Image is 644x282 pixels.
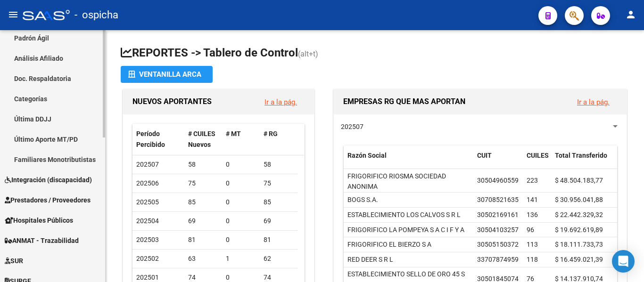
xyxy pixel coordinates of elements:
[188,159,218,170] div: 58
[5,235,79,246] span: ANMAT - Trazabilidad
[625,9,636,20] mat-icon: person
[136,198,159,206] span: 202505
[222,124,260,155] datatable-header-cell: # MT
[477,225,519,235] div: 30504103257
[341,123,363,130] span: 202507
[226,234,256,245] div: 0
[264,178,294,189] div: 75
[136,255,159,262] span: 202502
[347,152,387,159] span: Razón Social
[555,241,603,248] span: $ 18.111.733,73
[264,159,294,170] div: 58
[136,130,165,148] span: Período Percibido
[347,209,461,220] div: ESTABLECIMIENTO LOS CALVOS S R L
[74,5,118,25] span: - ospicha
[184,124,222,155] datatable-header-cell: # CUILES Nuevos
[527,241,538,248] span: 113
[347,254,393,265] div: RED DEER S R L
[226,216,256,226] div: 0
[264,197,294,208] div: 85
[5,175,92,185] span: Integración (discapacidad)
[555,196,603,203] span: $ 30.956.041,88
[226,178,256,189] div: 0
[298,49,318,58] span: (alt+t)
[527,211,538,218] span: 136
[527,196,538,203] span: 141
[570,93,617,111] button: Ir a la pág.
[132,97,212,106] span: NUEVOS APORTANTES
[477,254,519,265] div: 33707874959
[555,256,603,263] span: $ 16.459.021,39
[347,225,464,235] div: FRIGORIFICO LA POMPEYA S A C I F Y A
[188,130,215,148] span: # CUILES Nuevos
[188,216,218,226] div: 69
[257,93,305,111] button: Ir a la pág.
[8,9,19,20] mat-icon: menu
[136,274,159,281] span: 202501
[477,152,492,159] span: CUIT
[136,161,159,168] span: 202507
[226,130,241,137] span: # MT
[577,98,610,106] a: Ir a la pág.
[555,211,603,218] span: $ 22.442.329,32
[477,175,519,186] div: 30504960559
[343,97,465,106] span: EMPRESAS RG QUE MAS APORTAN
[188,234,218,245] div: 81
[226,159,256,170] div: 0
[347,171,470,193] div: FRIGORIFICO RIOSMA SOCIEDAD ANONIMA
[128,66,205,83] div: Ventanilla ARCA
[226,253,256,264] div: 1
[527,256,538,263] span: 118
[264,98,297,106] a: Ir a la pág.
[121,45,629,62] h1: REPORTES -> Tablero de Control
[527,177,538,184] span: 223
[527,226,534,234] span: 96
[473,145,523,177] datatable-header-cell: CUIT
[477,239,519,250] div: 30505150372
[477,194,519,205] div: 30708521635
[264,130,278,137] span: # RG
[555,226,603,234] span: $ 19.692.619,89
[344,145,473,177] datatable-header-cell: Razón Social
[612,250,635,273] div: Open Intercom Messenger
[347,239,431,250] div: FRIGORIFICO EL BIERZO S A
[523,145,551,177] datatable-header-cell: CUILES
[188,253,218,264] div: 63
[527,152,549,159] span: CUILES
[121,66,213,83] button: Ventanilla ARCA
[555,177,603,184] span: $ 48.504.183,77
[551,145,617,177] datatable-header-cell: Total Transferido
[347,194,378,205] div: BOGS S.A.
[5,215,73,226] span: Hospitales Públicos
[136,179,159,187] span: 202506
[264,253,294,264] div: 62
[136,217,159,225] span: 202504
[188,178,218,189] div: 75
[226,197,256,208] div: 0
[264,216,294,226] div: 69
[5,195,91,205] span: Prestadores / Proveedores
[136,236,159,243] span: 202503
[477,209,519,220] div: 30502169161
[555,152,607,159] span: Total Transferido
[264,234,294,245] div: 81
[188,197,218,208] div: 85
[5,256,23,266] span: SUR
[132,124,184,155] datatable-header-cell: Período Percibido
[260,124,297,155] datatable-header-cell: # RG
